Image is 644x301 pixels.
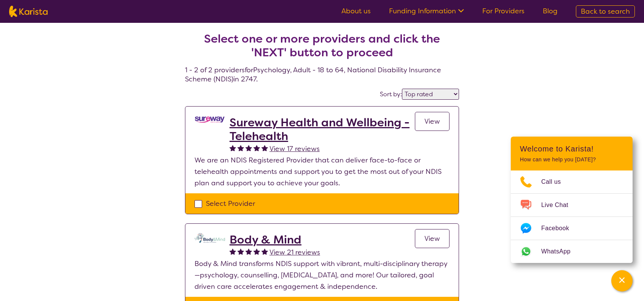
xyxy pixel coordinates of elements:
div: Channel Menu [511,137,633,263]
p: Body & Mind transforms NDIS support with vibrant, multi-disciplinary therapy—psychology, counsell... [194,258,450,292]
span: View 21 reviews [269,248,320,257]
span: View [424,117,440,126]
a: For Providers [482,6,524,16]
span: WhatsApp [541,246,580,257]
img: fullstar [245,248,252,255]
img: Karista logo [9,6,48,17]
span: Facebook [541,223,578,234]
img: qmpolprhjdhzpcuekzqg.svg [194,233,225,243]
h2: Welcome to Karista! [520,144,623,153]
p: How can we help you [DATE]? [520,156,623,163]
span: View 17 reviews [269,144,320,153]
img: fullstar [261,248,268,255]
label: Sort by: [380,90,402,98]
img: fullstar [245,145,252,151]
a: About us [341,6,371,16]
a: Blog [543,6,558,16]
a: Sureway Health and Wellbeing - Telehealth [230,116,415,143]
img: fullstar [253,248,260,255]
a: Back to search [576,5,635,18]
img: fullstar [261,145,268,151]
a: View 21 reviews [269,247,320,258]
img: fullstar [230,248,236,255]
span: Live Chat [541,199,577,211]
a: View [415,229,450,248]
h2: Select one or more providers and click the 'NEXT' button to proceed [194,32,450,59]
button: Channel Menu [611,270,633,291]
img: vgwqq8bzw4bddvbx0uac.png [194,116,225,124]
p: We are an NDIS Registered Provider that can deliver face-to-face or telehealth appointments and s... [194,154,450,189]
span: Call us [541,176,570,188]
img: fullstar [238,145,244,151]
img: fullstar [253,145,260,151]
h4: 1 - 2 of 2 providers for Psychology , Adult - 18 to 64 , National Disability Insurance Scheme (ND... [185,14,459,84]
span: Back to search [581,7,630,16]
img: fullstar [238,248,244,255]
a: Body & Mind [230,233,320,247]
ul: Choose channel [511,170,633,263]
span: View [424,234,440,243]
a: View 17 reviews [269,143,320,154]
a: Web link opens in a new tab. [511,240,633,263]
a: View [415,112,450,131]
a: Funding Information [389,6,464,16]
img: fullstar [230,145,236,151]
